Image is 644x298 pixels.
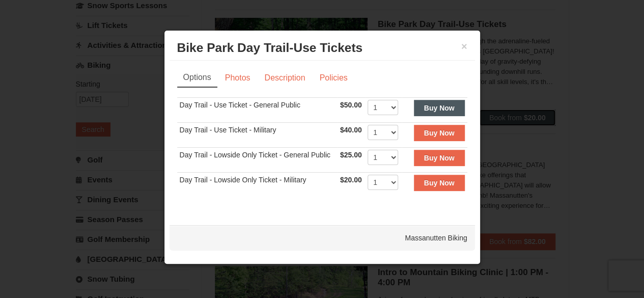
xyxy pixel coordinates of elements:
[177,122,338,147] td: Day Trail - Use Ticket - Military
[424,104,455,112] strong: Buy Now
[340,101,362,109] span: $50.00
[340,176,362,184] span: $20.00
[177,172,338,197] td: Day Trail - Lowside Only Ticket - Military
[424,129,455,137] strong: Buy Now
[177,40,467,56] h3: Bike Park Day Trail-Use Tickets
[414,125,465,141] button: Buy Now
[414,175,465,191] button: Buy Now
[424,179,455,187] strong: Buy Now
[177,68,217,88] a: Options
[340,126,362,134] span: $40.00
[177,147,338,172] td: Day Trail - Lowside Only Ticket - General Public
[258,68,312,88] a: Description
[461,41,467,51] button: ×
[170,225,475,251] div: Massanutten Biking
[218,68,257,88] a: Photos
[414,150,465,166] button: Buy Now
[424,154,455,162] strong: Buy Now
[177,97,338,122] td: Day Trail - Use Ticket - General Public
[340,151,362,159] span: $25.00
[313,68,354,88] a: Policies
[414,100,465,116] button: Buy Now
